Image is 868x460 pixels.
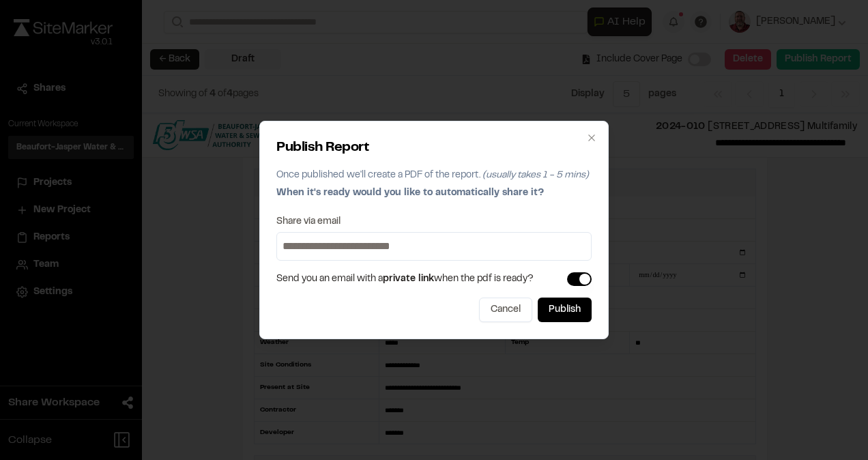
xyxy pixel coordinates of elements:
p: Once published we'll create a PDF of the report. [276,168,592,183]
span: Send you an email with a when the pdf is ready? [276,272,534,287]
span: (usually takes 1 - 5 mins) [482,171,589,179]
h2: Publish Report [276,138,592,158]
button: Publish [538,298,592,322]
button: Cancel [479,298,532,322]
span: When it's ready would you like to automatically share it? [276,189,544,197]
span: private link [383,275,434,283]
label: Share via email [276,217,341,227]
